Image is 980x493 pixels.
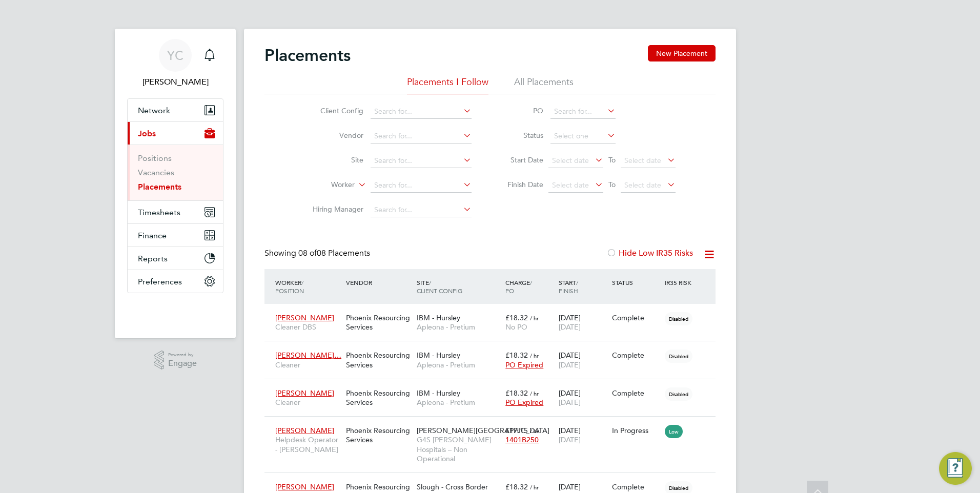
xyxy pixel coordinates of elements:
[612,482,660,491] div: Complete
[605,178,619,191] span: To
[505,313,528,322] span: £18.32
[612,388,660,398] div: Complete
[407,76,488,94] li: Placements I Follow
[168,359,197,368] span: Engage
[343,345,414,374] div: Phoenix Resourcing Services
[417,360,500,369] span: Apleona - Pretium
[550,129,616,143] input: Select one
[559,360,581,369] span: [DATE]
[556,383,609,412] div: [DATE]
[612,351,660,360] div: Complete
[154,351,197,370] a: Powered byEngage
[530,427,539,435] span: / hr
[115,29,236,338] nav: Main navigation
[648,45,716,61] button: New Placement
[128,122,223,145] button: Jobs
[497,106,543,115] label: PO
[371,105,472,119] input: Search for...
[505,322,527,332] span: No PO
[530,314,539,322] span: / hr
[371,203,472,217] input: Search for...
[559,322,581,332] span: [DATE]
[275,388,334,398] span: [PERSON_NAME]
[343,308,414,337] div: Phoenix Resourcing Services
[343,383,414,412] div: Phoenix Resourcing Services
[665,425,683,438] span: Low
[273,383,716,392] a: [PERSON_NAME]CleanerPhoenix Resourcing ServicesIBM - HursleyApleona - Pretium£18.32 / hrPO Expire...
[624,180,661,190] span: Select date
[606,248,693,258] label: Hide Low IR35 Risks
[296,180,355,190] label: Worker
[505,398,543,407] span: PO Expired
[371,178,472,193] input: Search for...
[138,129,156,138] span: Jobs
[138,153,172,163] a: Positions
[505,482,528,491] span: £18.32
[128,224,223,246] button: Finance
[275,398,341,407] span: Cleaner
[304,131,363,140] label: Vendor
[605,153,619,167] span: To
[138,208,180,217] span: Timesheets
[505,278,532,295] span: / PO
[128,99,223,121] button: Network
[275,426,334,435] span: [PERSON_NAME]
[505,435,539,444] span: 1401B250
[138,182,181,192] a: Placements
[275,435,341,454] span: Helpdesk Operator - [PERSON_NAME]
[273,345,716,354] a: [PERSON_NAME]…CleanerPhoenix Resourcing ServicesIBM - HursleyApleona - Pretium£18.32 / hrPO Expir...
[497,180,543,189] label: Finish Date
[417,482,488,491] span: Slough - Cross Border
[624,156,661,165] span: Select date
[168,351,197,359] span: Powered by
[550,105,616,119] input: Search for...
[128,247,223,270] button: Reports
[343,421,414,449] div: Phoenix Resourcing Services
[417,388,460,398] span: IBM - Hursley
[417,351,460,360] span: IBM - Hursley
[371,129,472,143] input: Search for...
[127,76,223,88] span: Yazmin Cole
[417,435,500,463] span: G4S [PERSON_NAME] Hospitals – Non Operational
[417,398,500,407] span: Apleona - Pretium
[530,352,539,359] span: / hr
[138,231,167,240] span: Finance
[167,49,183,62] span: YC
[939,452,972,485] button: Engage Resource Center
[273,307,716,316] a: [PERSON_NAME]Cleaner DBSPhoenix Resourcing ServicesIBM - HursleyApleona - Pretium£18.32 / hrNo PO...
[665,387,692,401] span: Disabled
[530,483,539,491] span: / hr
[304,106,363,115] label: Client Config
[275,351,341,360] span: [PERSON_NAME]…
[612,313,660,322] div: Complete
[417,426,549,435] span: [PERSON_NAME][GEOGRAPHIC_DATA]
[414,273,503,300] div: Site
[559,398,581,407] span: [DATE]
[264,45,351,66] h2: Placements
[138,168,174,177] a: Vacancies
[662,273,698,292] div: IR35 Risk
[505,360,543,369] span: PO Expired
[273,477,716,485] a: [PERSON_NAME]Cleaner (FedEx Use Only)Phoenix Resourcing ServicesSlough - Cross BorderApleona - Pr...
[304,204,363,214] label: Hiring Manager
[559,435,581,444] span: [DATE]
[128,270,223,293] button: Preferences
[128,303,223,320] img: fastbook-logo-retina.png
[275,360,341,369] span: Cleaner
[127,39,223,88] a: YC[PERSON_NAME]
[128,145,223,200] div: Jobs
[514,76,574,94] li: All Placements
[273,273,343,300] div: Worker
[552,156,589,165] span: Select date
[127,303,223,320] a: Go to home page
[371,154,472,168] input: Search for...
[556,273,609,300] div: Start
[505,388,528,398] span: £18.32
[417,322,500,332] span: Apleona - Pretium
[298,248,317,258] span: 08 of
[556,345,609,374] div: [DATE]
[298,248,370,258] span: 08 Placements
[505,426,528,435] span: £17.15
[273,420,716,429] a: [PERSON_NAME]Helpdesk Operator - [PERSON_NAME]Phoenix Resourcing Services[PERSON_NAME][GEOGRAPHIC...
[556,308,609,337] div: [DATE]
